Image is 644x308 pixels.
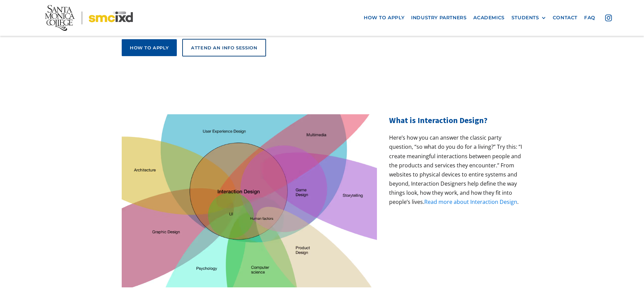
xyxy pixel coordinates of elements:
div: How to apply [130,45,169,51]
h2: What is Interaction Design? [389,114,522,126]
a: How to apply [122,39,177,56]
a: faq [581,11,599,24]
div: Attend an Info Session [191,45,257,51]
a: how to apply [360,11,408,24]
p: Here’s how you can answer the classic party question, “so what do you do for a living?” Try this:... [389,133,522,207]
div: STUDENTS [511,15,539,21]
a: Read more about Interaction Design [424,198,517,206]
img: venn diagram showing how your career can be built from the IxD Bachelor's Degree and your interes... [122,114,377,287]
img: Santa Monica College - SMC IxD logo [45,5,133,31]
a: Academics [470,11,508,24]
a: Attend an Info Session [182,39,266,56]
div: STUDENTS [511,15,546,21]
a: industry partners [408,11,470,24]
a: contact [549,11,581,24]
img: icon - instagram [605,15,612,21]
